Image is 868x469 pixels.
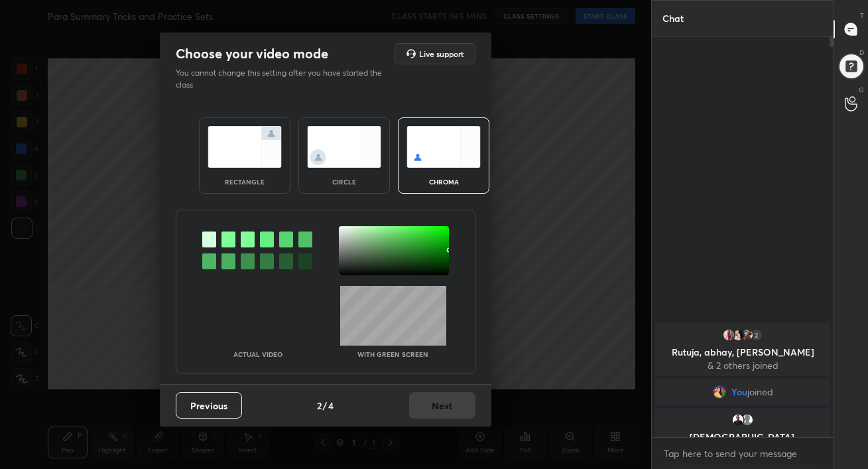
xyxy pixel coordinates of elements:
[731,328,745,342] img: 27d4a218d846438da3d26482a2fdad63.jpg
[663,360,822,371] p: & 2 others joined
[722,328,735,342] img: AEdFTp6HBlC0WyIBbX4MKNwyi-wA19SHOxL1tOC-IWXAPg=s96-c
[419,50,464,58] h5: Live support
[860,11,864,21] p: T
[663,432,822,453] p: [DEMOGRAPHIC_DATA], Trisha
[176,45,328,62] h2: Choose your video mode
[712,385,725,399] img: e87f9364b6334989b9353f85ea133ed3.jpg
[208,126,282,168] img: normalScreenIcon.ae25ed63.svg
[731,413,745,427] img: 0fa2fc8f27e5470a8fabe12426740bf1.jpg
[741,328,754,342] img: 3
[406,126,481,168] img: chromaScreenIcon.c19ab0a0.svg
[741,413,754,427] img: default.png
[318,178,371,185] div: circle
[663,347,822,358] p: Rutuja, abhay, [PERSON_NAME]
[859,85,864,95] p: G
[859,48,864,58] p: D
[233,351,282,358] p: Actual Video
[750,328,763,342] div: 2
[747,387,773,397] span: joined
[652,320,834,437] div: grid
[176,392,242,419] button: Previous
[307,126,381,168] img: circleScreenIcon.acc0effb.svg
[218,178,271,185] div: rectangle
[652,1,694,36] p: Chat
[328,399,334,413] h4: 4
[176,67,391,91] p: You cannot change this setting after you have started the class
[323,399,327,413] h4: /
[357,351,428,358] p: With green screen
[317,399,322,413] h4: 2
[731,387,747,397] span: You
[417,178,470,185] div: chroma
